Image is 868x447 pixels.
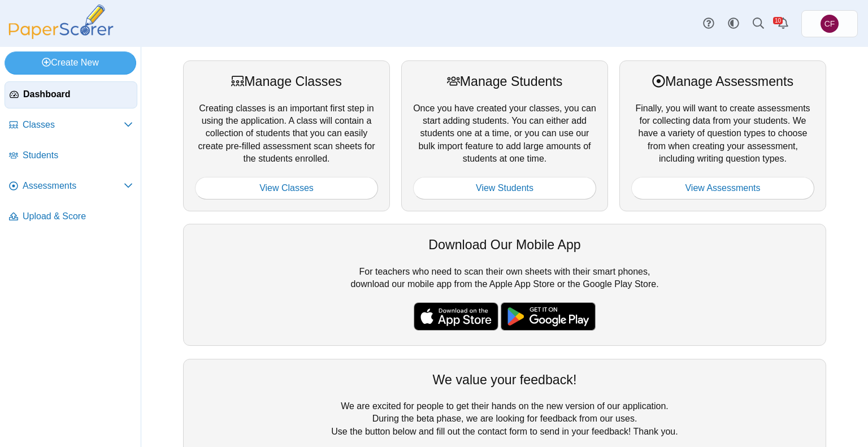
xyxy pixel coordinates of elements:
a: Create New [5,51,136,74]
a: Christa Fredrickson [801,10,858,37]
div: We value your feedback! [195,371,814,389]
div: Creating classes is an important first step in using the application. A class will contain a coll... [183,60,390,211]
div: Manage Assessments [631,72,814,90]
span: Christa Fredrickson [821,15,839,33]
span: Classes [23,119,124,131]
span: Students [23,149,133,162]
a: Upload & Score [5,203,137,231]
span: Assessments [23,180,124,192]
span: Dashboard [23,88,132,101]
div: Once you have created your classes, you can start adding students. You can either add students on... [401,60,608,211]
a: Dashboard [5,81,137,109]
span: Christa Fredrickson [824,20,835,28]
a: View Students [413,177,596,199]
img: apple-store-badge.svg [414,302,498,331]
div: Manage Classes [195,72,378,90]
a: Assessments [5,173,137,200]
img: PaperScorer [5,5,118,39]
div: Download Our Mobile App [195,236,814,254]
a: PaperScorer [5,31,118,41]
a: View Classes [195,177,378,199]
a: View Assessments [631,177,814,199]
span: Upload & Score [23,210,133,223]
a: Students [5,142,137,170]
a: Classes [5,112,137,139]
div: For teachers who need to scan their own sheets with their smart phones, download our mobile app f... [183,224,826,346]
a: Alerts [771,11,796,36]
div: Manage Students [413,72,596,90]
div: Finally, you will want to create assessments for collecting data from your students. We have a va... [619,60,826,211]
img: google-play-badge.png [501,302,596,331]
